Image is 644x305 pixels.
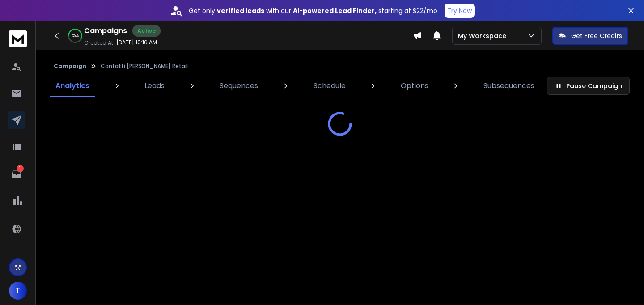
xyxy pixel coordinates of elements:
div: Active [132,25,161,37]
a: Options [395,75,434,97]
p: Contatti [PERSON_NAME] Retail [101,63,188,70]
img: logo [9,30,27,47]
p: Created At: [84,39,114,47]
h1: Campaigns [84,25,127,36]
p: Analytics [55,80,89,91]
p: My Workspace [458,31,510,40]
p: Sequences [220,80,258,91]
p: Get only with our starting at $22/mo [189,6,437,15]
p: Get Free Credits [571,31,622,40]
strong: AI-powered Lead Finder, [293,6,377,15]
button: Get Free Credits [552,27,628,45]
p: Leads [144,80,165,91]
button: T [9,282,27,300]
p: 59 % [72,33,79,38]
p: Subsequences [483,80,534,91]
p: Schedule [314,80,346,91]
a: Subsequences [478,75,540,97]
button: Campaign [54,63,86,70]
a: Sequences [214,75,263,97]
a: Schedule [308,75,351,97]
a: Analytics [50,75,95,97]
button: Pause Campaign [547,77,630,95]
a: Leads [139,75,170,97]
p: 1 [17,165,24,172]
a: 1 [8,165,25,183]
p: Try Now [447,6,472,15]
p: Options [401,80,428,91]
p: [DATE] 10:16 AM [116,39,157,46]
strong: verified leads [217,6,264,15]
button: Try Now [445,4,475,18]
